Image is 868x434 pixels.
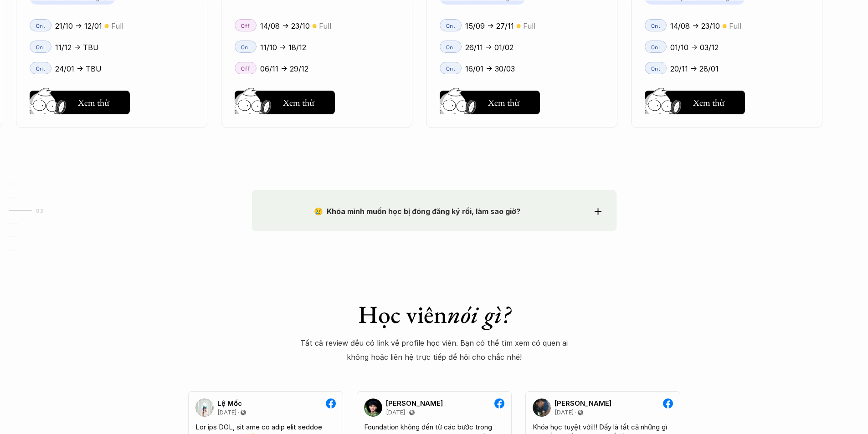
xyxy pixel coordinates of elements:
[36,207,43,214] strong: 03
[465,41,514,54] p: 26/11 -> 01/02
[9,205,52,216] a: 03
[465,19,514,33] p: 15/09 -> 27/11
[555,409,574,416] p: [DATE]
[523,19,535,33] p: Full
[104,23,109,30] p: 🟡
[670,41,719,54] p: 01/10 -> 03/12
[241,65,250,71] p: Off
[111,19,123,33] p: Full
[446,44,456,50] p: Onl
[440,87,540,114] a: Xem thử
[241,44,251,50] p: Onl
[488,96,522,109] h5: Xem thử
[651,22,661,29] p: Onl
[729,19,741,33] p: Full
[440,91,540,114] button: Xem thử
[645,91,745,114] button: Xem thử
[645,87,745,114] a: Xem thử
[670,19,720,33] p: 14/08 -> 23/10
[314,207,520,216] strong: 😢 Khóa mình muốn học bị đóng đăng ký rồi, làm sao giờ?
[78,96,112,109] h5: Xem thử
[386,399,443,408] p: [PERSON_NAME]
[260,41,306,54] p: 11/10 -> 18/12
[651,44,661,50] p: Onl
[670,62,719,76] p: 20/11 -> 28/01
[260,19,310,33] p: 14/08 -> 23/10
[555,399,611,408] p: [PERSON_NAME]
[722,23,727,30] p: 🟡
[235,91,335,114] button: Xem thử
[446,22,456,29] p: Onl
[300,300,568,329] h1: Học viên
[693,96,727,109] h5: Xem thử
[465,62,515,76] p: 16/01 -> 30/03
[312,23,317,30] p: 🟡
[386,409,405,416] p: [DATE]
[217,399,242,408] p: Lệ Mốc
[217,409,236,416] p: [DATE]
[446,65,456,71] p: Onl
[260,62,308,76] p: 06/11 -> 29/12
[319,19,331,33] p: Full
[235,87,335,114] a: Xem thử
[516,23,521,30] p: 🟡
[651,65,661,71] p: Onl
[447,298,510,330] em: nói gì?
[300,336,568,364] p: Tất cả review đều có link về profile học viên. Bạn có thể tìm xem có quen ai không hoặc liên hệ t...
[283,96,317,109] h5: Xem thử
[241,22,250,29] p: Off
